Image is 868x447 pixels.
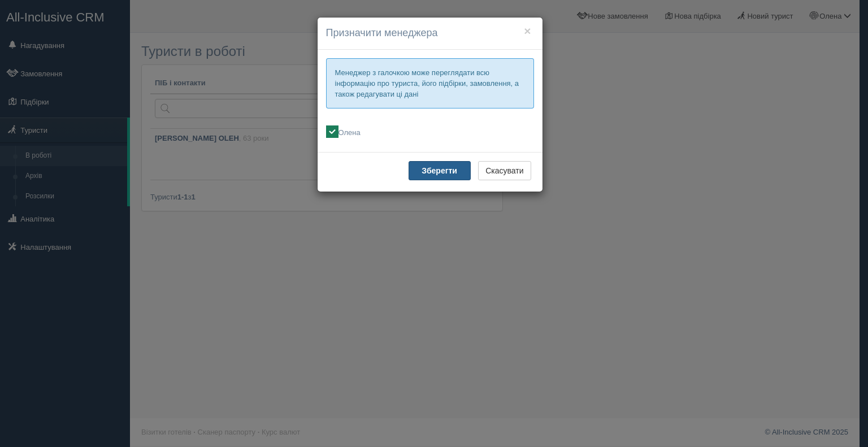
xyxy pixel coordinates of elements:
[326,125,534,138] label: Олена
[478,161,531,180] button: Скасувати
[524,25,531,37] button: ×
[422,166,457,175] b: Зберегти
[409,161,471,180] button: Зберегти
[326,58,534,109] div: Менеджер з галочкою може переглядати всю інформацію про туриста, його підбірки, замовлення, а так...
[326,26,534,41] h4: Призначити менеджера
